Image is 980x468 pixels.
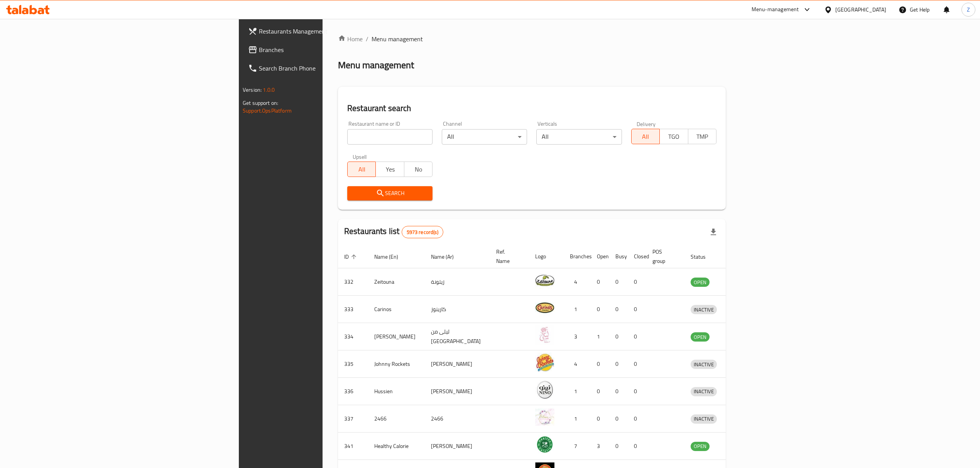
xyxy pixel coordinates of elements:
td: 0 [591,350,609,378]
div: All [442,129,527,145]
img: 2466 [535,407,554,427]
label: Delivery [637,121,656,126]
a: Branches [242,40,402,59]
nav: breadcrumb [338,34,726,44]
h2: Restaurants list [344,226,443,238]
td: 0 [628,350,646,378]
td: زيتونة [425,268,490,296]
td: 0 [609,378,628,405]
td: 0 [628,405,646,433]
div: Total records count [402,226,443,238]
td: 0 [591,268,609,296]
td: 0 [591,378,609,405]
h2: Restaurant search [347,103,716,114]
input: Search for restaurant name or ID.. [347,129,433,145]
span: Yes [379,164,401,175]
button: TMP [688,129,716,144]
span: Status [691,252,716,261]
span: 1.0.0 [263,85,275,95]
button: TGO [659,129,688,144]
div: All [536,129,622,145]
span: Search Branch Phone [259,64,396,73]
span: All [351,164,373,175]
div: INACTIVE [691,305,717,314]
div: INACTIVE [691,414,717,424]
td: 0 [628,323,646,350]
span: OPEN [691,442,710,451]
td: 0 [609,268,628,296]
div: Menu-management [752,5,799,14]
img: Zeitouna [535,271,554,290]
td: [PERSON_NAME] [425,433,490,460]
span: INACTIVE [691,305,717,314]
td: 3 [564,323,591,350]
img: Healthy Calorie [535,435,554,454]
span: Name (Ar) [431,252,464,261]
label: Upsell [353,154,367,159]
img: Leila Min Lebnan [535,325,554,345]
td: 0 [591,405,609,433]
td: 1 [591,323,609,350]
span: Ref. Name [496,247,520,266]
span: Search [353,189,426,198]
a: Support.OpsPlatform [243,106,292,116]
td: 0 [609,433,628,460]
span: OPEN [691,278,710,287]
span: 5973 record(s) [402,229,443,236]
td: 7 [564,433,591,460]
div: [GEOGRAPHIC_DATA] [835,5,886,14]
a: Restaurants Management [242,22,402,40]
td: [PERSON_NAME] [425,378,490,405]
span: INACTIVE [691,414,717,423]
th: Busy [609,245,628,268]
td: 0 [628,296,646,323]
td: 4 [564,268,591,296]
td: 1 [564,378,591,405]
td: 0 [609,323,628,350]
img: Carinos [535,298,554,317]
td: 3 [591,433,609,460]
span: INACTIVE [691,360,717,369]
span: TMP [691,131,713,142]
span: OPEN [691,333,710,342]
td: 0 [628,268,646,296]
span: Version: [243,85,262,95]
span: POS group [652,247,675,266]
button: Yes [375,162,404,177]
div: OPEN [691,278,710,287]
button: Search [347,186,433,200]
td: 0 [609,296,628,323]
span: INACTIVE [691,387,717,396]
span: Get support on: [243,98,278,108]
td: 4 [564,350,591,378]
div: INACTIVE [691,387,717,396]
td: 1 [564,296,591,323]
img: Hussien [535,380,554,399]
td: 2466 [425,405,490,433]
span: TGO [663,131,685,142]
span: ID [344,252,359,261]
td: 0 [609,405,628,433]
span: Z [967,5,970,14]
span: No [407,164,429,175]
span: All [635,131,657,142]
button: No [404,162,433,177]
td: 0 [609,350,628,378]
button: All [347,162,376,177]
td: كارينوز [425,296,490,323]
th: Open [591,245,609,268]
td: 0 [628,378,646,405]
td: 0 [591,296,609,323]
div: Export file [704,223,723,241]
span: Branches [259,45,396,54]
th: Closed [628,245,646,268]
th: Branches [564,245,591,268]
img: Johnny Rockets [535,353,554,372]
td: 1 [564,405,591,433]
th: Logo [529,245,564,268]
span: Name (En) [374,252,408,261]
span: Restaurants Management [259,27,396,36]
